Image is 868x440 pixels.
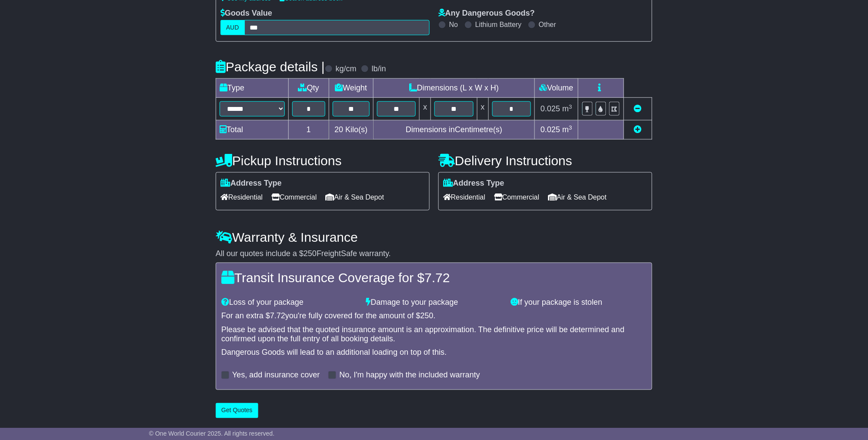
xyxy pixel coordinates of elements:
[329,120,374,140] td: Kilo(s)
[289,79,329,98] td: Qty
[220,9,272,18] label: Goods Value
[541,125,560,134] span: 0.025
[634,125,642,134] a: Add new item
[334,125,343,134] span: 20
[569,103,572,110] sup: 3
[220,190,263,204] span: Residential
[220,20,245,35] label: AUD
[289,120,329,140] td: 1
[362,298,507,307] div: Damage to your package
[374,120,535,140] td: Dimensions in Centimetre(s)
[421,311,434,320] span: 250
[477,98,488,120] td: x
[449,20,458,29] label: No
[216,249,652,259] div: All our quotes include a $ FreightSafe warranty.
[221,270,647,285] h4: Transit Insurance Coverage for $
[216,153,430,168] h4: Pickup Instructions
[336,64,357,74] label: kg/cm
[304,249,317,258] span: 250
[506,298,651,307] div: If your package is stolen
[539,20,556,29] label: Other
[424,270,450,285] span: 7.72
[569,124,572,131] sup: 3
[374,79,535,98] td: Dimensions (L x W x H)
[438,153,652,168] h4: Delivery Instructions
[438,9,535,18] label: Any Dangerous Goods?
[548,190,607,204] span: Air & Sea Depot
[271,190,317,204] span: Commercial
[420,98,431,120] td: x
[494,190,539,204] span: Commercial
[541,104,560,113] span: 0.025
[270,311,285,320] span: 7.72
[329,79,374,98] td: Weight
[216,60,325,74] h4: Package details |
[534,79,578,98] td: Volume
[216,403,258,418] button: Get Quotes
[232,371,320,380] label: Yes, add insurance cover
[562,104,572,113] span: m
[326,190,384,204] span: Air & Sea Depot
[221,348,647,358] div: Dangerous Goods will lead to an additional loading on top of this.
[149,430,275,437] span: © One World Courier 2025. All rights reserved.
[634,104,642,113] a: Remove this item
[216,79,289,98] td: Type
[217,298,362,307] div: Loss of your package
[221,325,647,344] div: Please be advised that the quoted insurance amount is an approximation. The definitive price will...
[220,179,282,188] label: Address Type
[339,371,480,380] label: No, I'm happy with the included warranty
[562,125,572,134] span: m
[216,120,289,140] td: Total
[221,311,647,321] div: For an extra $ you're fully covered for the amount of $ .
[372,64,386,74] label: lb/in
[216,230,652,244] h4: Warranty & Insurance
[443,190,485,204] span: Residential
[443,179,504,188] label: Address Type
[475,20,522,29] label: Lithium Battery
